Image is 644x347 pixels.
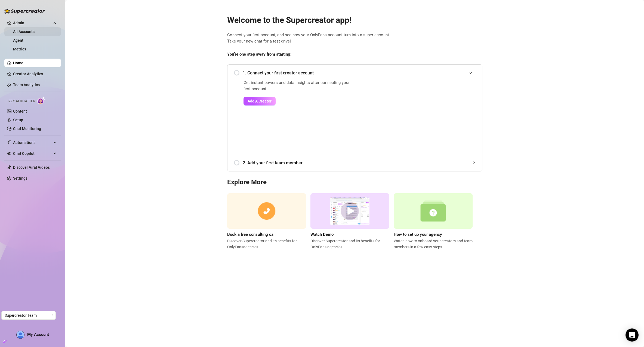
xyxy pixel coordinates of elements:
[5,311,53,319] span: Supercreator Team
[472,161,476,164] span: collapsed
[13,176,27,180] a: Settings
[13,38,23,43] a: Agent
[7,152,11,155] img: Chat Copilot
[394,193,473,229] img: setup agency guide
[13,118,23,122] a: Setup
[13,138,52,147] span: Automations
[243,159,476,166] span: 2. Add your first team member
[37,96,46,104] img: AI Chatter
[13,126,41,131] a: Chat Monitoring
[7,21,11,25] span: crown
[243,70,476,76] span: 1. Connect your first creator account
[227,193,306,229] img: consulting call
[27,332,49,337] span: My Account
[394,193,473,250] a: How to set up your agencyWatch how to onboard your creators and team members in a few easy steps.
[13,70,57,78] a: Creator Analytics
[625,328,639,342] div: Open Intercom Messenger
[310,232,334,237] strong: Watch Demo
[13,19,52,27] span: Admin
[13,149,52,158] span: Chat Copilot
[394,238,473,250] span: Watch how to onboard your creators and team members in a few easy steps.
[13,47,26,51] a: Metrics
[13,83,40,87] a: Team Analytics
[234,156,476,170] div: 2. Add your first team member
[8,99,35,104] span: Izzy AI Chatter
[394,232,442,237] strong: How to set up your agency
[310,193,389,229] img: supercreator demo
[310,193,389,250] a: Watch DemoDiscover Supercreator and its benefits for OnlyFans agencies.
[244,97,276,105] button: Add A Creator
[17,331,24,339] img: AD_cMMTxCeTpmN1d5MnKJ1j-_uXZCpTKapSSqNGg4PyXtR_tCW7gZXTNmFz2tpVv9LSyNV7ff1CaS4f4q0HLYKULQOwoM5GQR...
[367,80,476,149] iframe: Add Creators
[310,238,389,250] span: Discover Supercreator and its benefits for OnlyFans agencies.
[234,66,476,80] div: 1. Connect your first creator account
[13,29,35,34] a: All Accounts
[227,178,482,187] h3: Explore More
[469,71,472,74] span: expanded
[13,61,23,65] a: Home
[7,140,11,145] span: thunderbolt
[13,109,27,113] a: Content
[244,97,353,105] a: Add A Creator
[4,8,45,14] img: logo-BBDzfeDw.svg
[227,193,306,250] a: Book a free consulting callDiscover Supercreator and its benefits for OnlyFansagencies
[50,314,53,317] span: loading
[227,32,482,45] span: Connect your first account, and see how your OnlyFans account turn into a super account. Take you...
[227,52,291,57] strong: You’re one step away from starting:
[3,339,7,343] span: build
[227,238,306,250] span: Discover Supercreator and its benefits for OnlyFans agencies
[227,15,482,25] h2: Welcome to the Supercreator app!
[244,80,353,92] span: Get instant powers and data insights after connecting your first account.
[248,99,272,103] span: Add A Creator
[227,232,276,237] strong: Book a free consulting call
[13,165,50,170] a: Discover Viral Videos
